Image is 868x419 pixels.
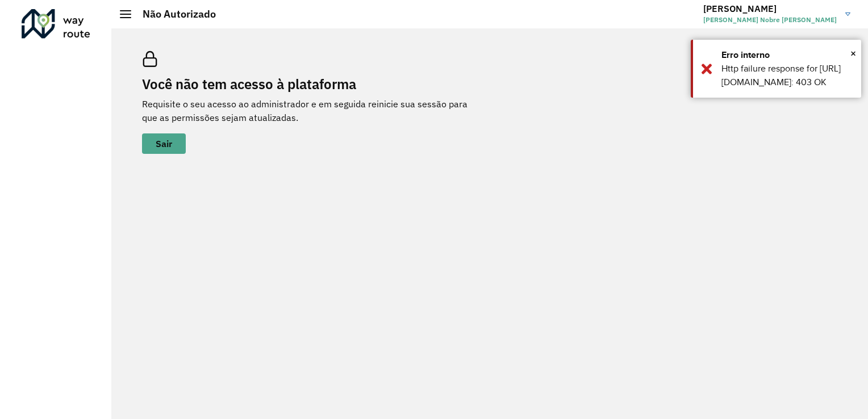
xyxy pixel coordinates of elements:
button: Close [850,45,856,62]
div: Erro interno [721,48,853,62]
span: [PERSON_NAME] Nobre [PERSON_NAME] [703,15,837,25]
button: button [142,133,186,154]
h2: Você não tem acesso à plataforma [142,76,483,93]
h3: [PERSON_NAME] [703,3,837,14]
p: Requisite o seu acesso ao administrador e em seguida reinicie sua sessão para que as permissões s... [142,97,483,124]
h2: Não Autorizado [131,8,216,20]
span: × [850,45,856,62]
div: Http failure response for [URL][DOMAIN_NAME]: 403 OK [721,62,853,89]
span: Sair [156,139,172,148]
